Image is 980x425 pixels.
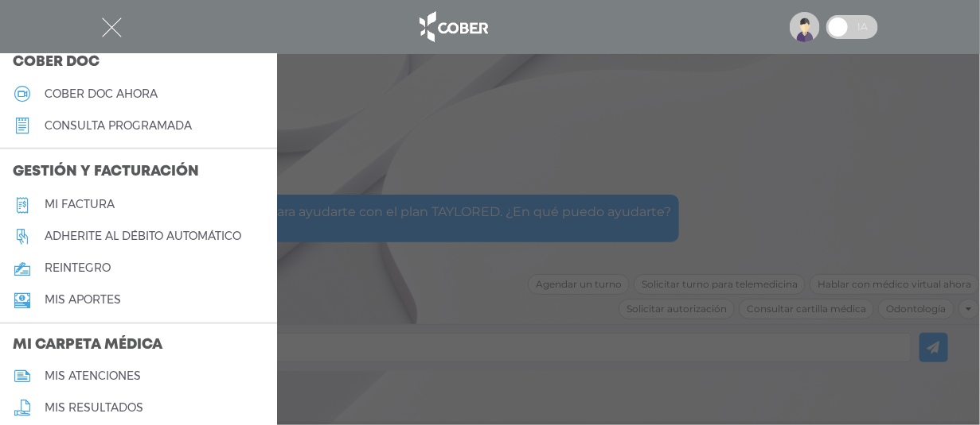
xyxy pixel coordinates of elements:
[45,293,121,307] h5: Mis aportes
[45,198,115,211] h5: Mi factura
[102,17,122,37] img: Cober_menu-close-white.svg
[45,119,192,133] h5: consulta programada
[790,12,820,42] img: profile-placeholder.svg
[45,261,111,275] h5: reintegro
[45,230,241,243] h5: Adherite al débito automático
[45,369,141,383] h5: mis atenciones
[411,8,494,46] img: logo_cober_home-white.png
[45,401,143,415] h5: mis resultados
[45,87,158,101] h5: Cober doc ahora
